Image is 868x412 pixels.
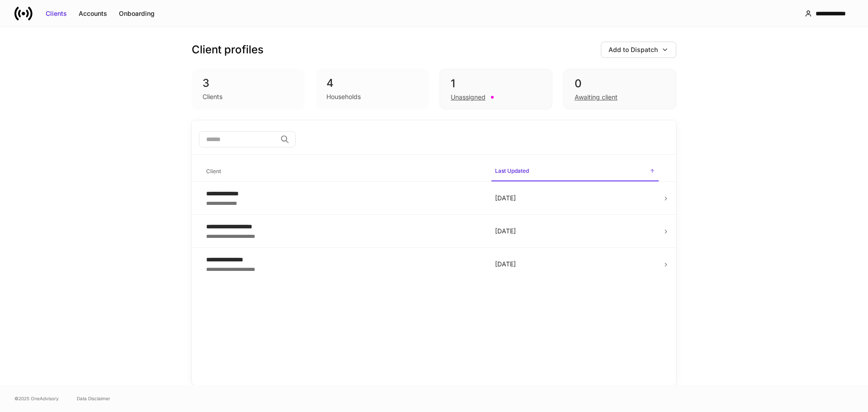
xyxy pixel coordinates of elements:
p: [DATE] [495,194,655,203]
h3: Client profiles [192,43,264,57]
div: 1 [451,76,541,91]
div: Households [326,92,361,101]
div: Accounts [79,9,107,18]
h6: Last Updated [495,166,529,175]
div: 1Unassigned [439,69,552,109]
h6: Client [206,167,221,175]
button: Onboarding [113,6,160,21]
div: 4 [326,76,418,90]
div: 0Awaiting client [563,69,676,109]
span: Last Updated [491,162,659,181]
button: Accounts [73,6,113,21]
button: Clients [40,6,73,21]
div: Clients [203,92,222,101]
button: Add to Dispatch [601,42,676,58]
p: [DATE] [495,260,655,269]
p: [DATE] [495,227,655,236]
a: Data Disclaimer [77,395,110,402]
span: © 2025 OneAdvisory [14,395,59,402]
div: Unassigned [451,93,486,102]
div: 0 [575,76,665,91]
div: 3 [203,76,294,90]
span: Client [203,162,484,181]
div: Clients [46,9,67,18]
div: Awaiting client [575,93,618,102]
div: Add to Dispatch [609,45,658,54]
div: Onboarding [119,9,155,18]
